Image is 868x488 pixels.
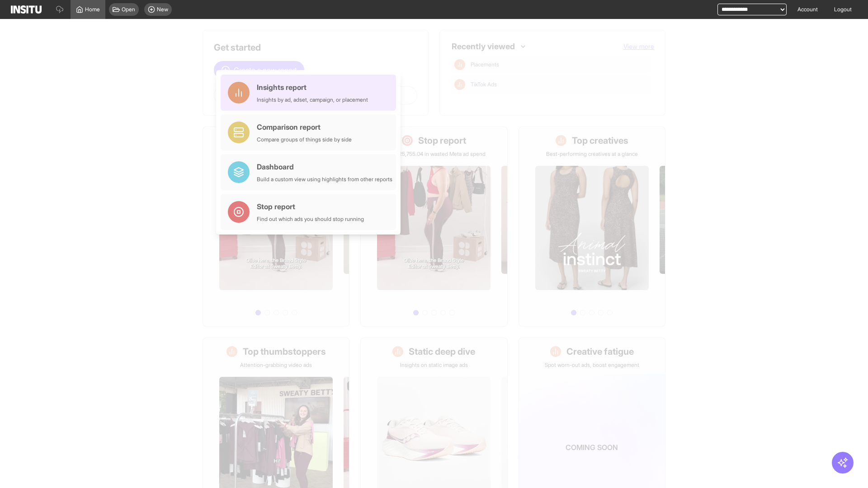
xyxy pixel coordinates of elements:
div: Insights by ad, adset, campaign, or placement [257,96,368,103]
span: Home [85,6,100,13]
div: Find out which ads you should stop running [257,216,364,223]
div: Dashboard [257,161,392,172]
div: Insights report [257,82,368,93]
span: Open [122,6,135,13]
div: Build a custom view using highlights from other reports [257,176,392,183]
img: Logo [11,5,42,14]
div: Comparison report [257,122,352,132]
div: Compare groups of things side by side [257,136,352,143]
div: Stop report [257,201,364,212]
span: New [157,6,168,13]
